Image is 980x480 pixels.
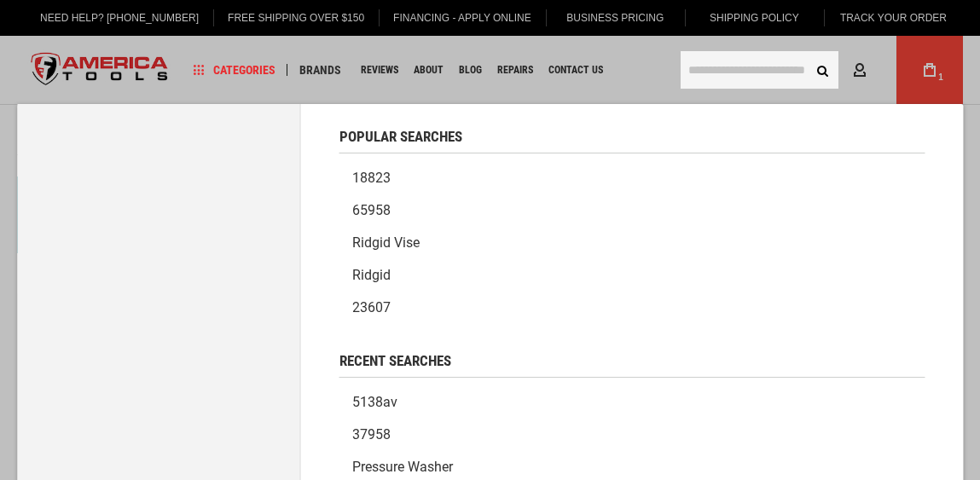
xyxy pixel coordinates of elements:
[339,292,925,324] a: 23607
[339,419,925,451] a: 37958
[339,227,925,259] a: Ridgid vise
[339,386,925,419] a: 5138av
[339,259,925,292] a: Ridgid
[299,64,341,76] span: Brands
[339,354,451,368] span: Recent Searches
[339,130,462,144] span: Popular Searches
[339,162,925,194] a: 18823
[194,64,275,76] span: Categories
[339,194,925,227] a: 65958
[292,59,349,82] a: Brands
[806,54,838,86] button: Search
[186,59,283,82] a: Categories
